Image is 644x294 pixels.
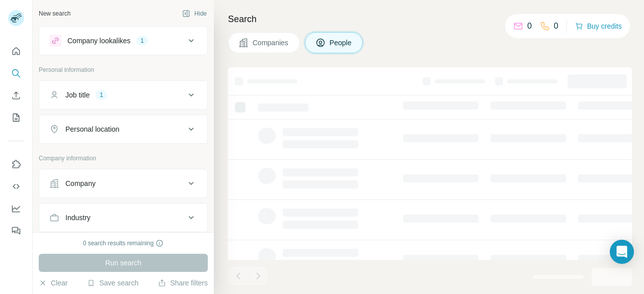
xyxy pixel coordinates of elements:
div: Company [65,178,96,188]
button: Job title1 [39,83,207,107]
button: Use Surfe on LinkedIn [8,155,24,173]
button: My lists [8,109,24,127]
div: Personal location [65,124,119,134]
button: Search [8,64,24,82]
button: Company lookalikes1 [39,29,207,53]
span: People [330,38,353,48]
span: Companies [253,38,289,48]
button: Personal location [39,117,207,141]
button: Hide [175,6,214,21]
h4: Search [228,12,632,26]
button: Industry [39,206,207,230]
button: Buy credits [575,19,622,33]
p: 0 [527,20,532,32]
div: 1 [96,90,107,100]
p: Company information [39,154,208,163]
button: Use Surfe API [8,177,24,195]
div: 1 [136,36,148,45]
button: Save search [87,278,138,288]
button: Enrich CSV [8,86,24,105]
button: Dashboard [8,200,24,218]
div: Open Intercom Messenger [610,240,634,264]
button: Quick start [8,42,24,60]
button: Feedback [8,222,24,240]
button: Clear [39,278,67,288]
div: Company lookalikes [67,36,130,46]
div: Job title [65,90,90,100]
p: Personal information [39,65,208,74]
p: 0 [554,20,558,32]
button: Company [39,171,207,195]
div: New search [39,9,70,18]
div: 0 search results remaining [83,239,164,248]
button: Share filters [158,278,208,288]
div: Industry [65,213,91,223]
